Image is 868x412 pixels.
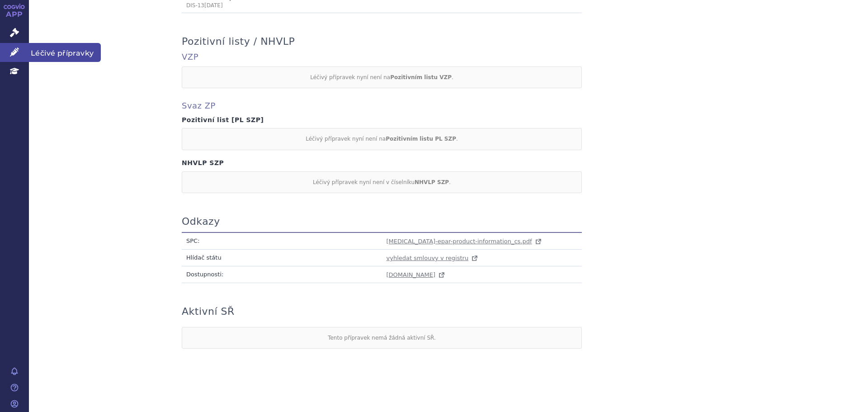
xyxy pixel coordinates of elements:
[390,74,452,81] strong: Pozitivním listu VZP
[186,2,311,9] p: DIS-13
[182,36,295,47] h3: Pozitivní listy / NHVLP
[387,238,532,245] span: [MEDICAL_DATA]-epar-product-information_cs.pdf
[182,171,582,193] div: Léčivý přípravek nyní není v číselníku .
[182,327,582,349] div: Tento přípravek nemá žádná aktivní SŘ.
[182,266,382,283] td: Dostupnosti:
[387,255,480,261] a: vyhledat smlouvy v registru
[387,271,436,278] span: [DOMAIN_NAME]
[182,101,715,111] h4: Svaz ZP
[415,179,449,185] strong: NHVLP SZP
[387,255,469,261] span: vyhledat smlouvy v registru
[182,306,235,317] h3: Aktivní SŘ
[182,250,382,266] td: Hlídač státu
[182,52,715,62] h4: VZP
[387,271,447,278] a: [DOMAIN_NAME]
[386,136,456,142] strong: Pozitivním listu PL SZP
[182,116,715,124] h4: Pozitivní list [PL SZP]
[182,232,382,250] td: SPC:
[29,43,101,62] span: Léčivé přípravky
[387,238,543,245] a: [MEDICAL_DATA]-epar-product-information_cs.pdf
[204,2,223,9] span: [DATE]
[182,216,220,227] h3: Odkazy
[182,66,582,88] div: Léčivý přípravek nyní není na .
[182,128,582,150] div: Léčivý přípravek nyní není na .
[182,159,715,167] h4: NHVLP SZP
